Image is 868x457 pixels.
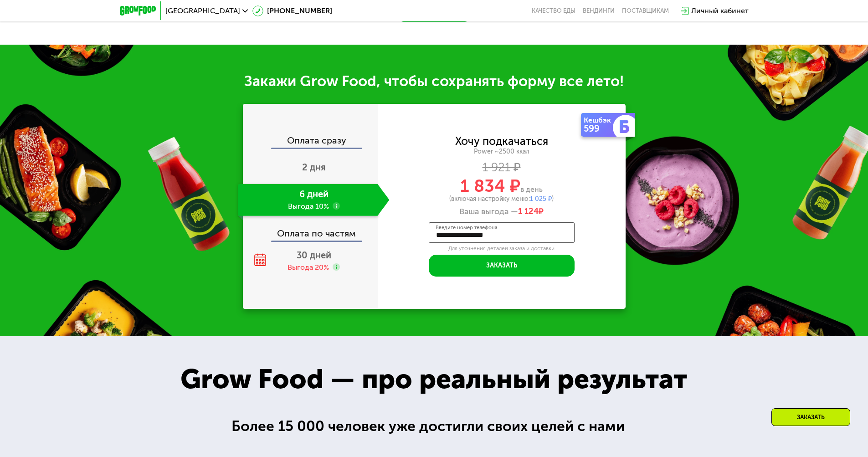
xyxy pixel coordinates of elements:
[297,250,331,261] span: 30 дней
[165,7,240,15] span: [GEOGRAPHIC_DATA]
[532,7,575,15] a: Качество еды
[583,7,615,15] a: Вендинги
[160,359,707,400] div: Grow Food — про реальный результат
[231,415,637,437] div: Более 15 000 человек уже достигли своих целей с нами
[378,163,626,173] div: 1 921 ₽
[622,7,669,15] div: поставщикам
[530,195,552,203] span: 1 025 ₽
[518,206,539,216] span: 1 124
[378,196,626,202] div: (включая настройку меню: )
[520,185,543,194] span: в день
[429,245,575,252] div: Для уточнения деталей заказа и доставки
[584,117,615,124] div: Кешбэк
[460,175,520,196] span: 1 834 ₽
[584,124,615,133] div: 599
[436,225,498,230] label: Введите номер телефона
[518,207,544,217] span: ₽
[252,5,332,16] a: [PHONE_NUMBER]
[244,220,378,241] div: Оплата по частям
[288,262,329,272] div: Выгода 20%
[244,136,378,148] div: Оплата сразу
[771,408,850,426] div: Заказать
[455,136,548,146] div: Хочу подкачаться
[429,255,575,277] button: Заказать
[302,162,326,173] span: 2 дня
[691,5,749,16] div: Личный кабинет
[378,148,626,156] div: Power ~2500 ккал
[378,207,626,217] div: Ваша выгода —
